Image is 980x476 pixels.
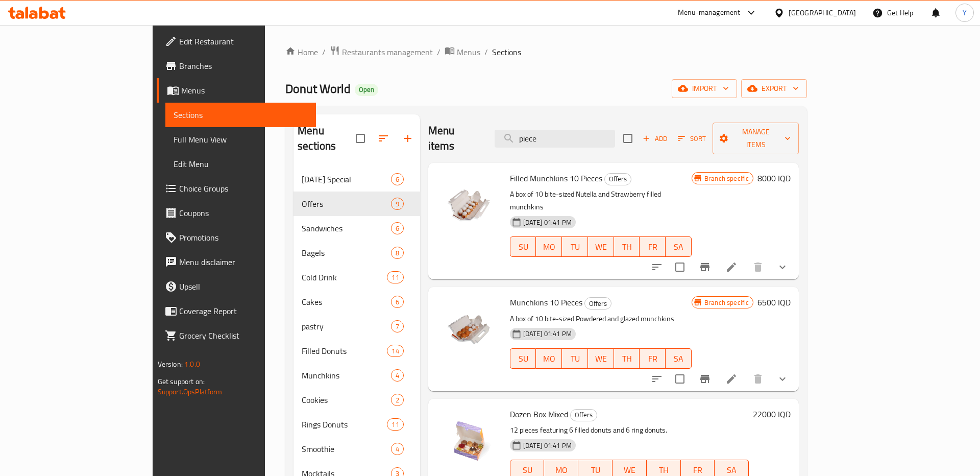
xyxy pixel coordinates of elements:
[302,296,390,308] span: Cakes
[371,126,396,151] span: Sort sections
[640,236,666,257] button: FR
[639,131,671,147] button: Add
[492,46,521,58] span: Sections
[675,131,708,147] button: Sort
[749,82,799,95] span: export
[302,369,390,382] span: Munchkins
[391,224,403,233] span: 6
[391,248,403,258] span: 8
[302,271,387,283] span: Cold Drink
[391,175,403,184] span: 6
[184,358,200,371] span: 1.0.0
[700,298,753,307] span: Branch specific
[641,133,669,145] span: Add
[566,240,584,254] span: TU
[770,367,795,391] button: show more
[510,295,582,310] span: Munchkins 10 Pieces
[746,367,770,391] button: delete
[510,171,602,186] span: Filled Munchkins 10 Pieces
[519,329,576,339] span: [DATE] 01:41 PM
[510,424,749,437] p: 12 pieces featuring 6 filled donuts and 6 ring donuts.
[644,351,661,366] span: FR
[293,216,420,241] div: Sandwiches6
[519,441,576,450] span: [DATE] 01:41 PM
[157,274,316,299] a: Upsell
[330,45,433,59] a: Restaurants management
[693,255,717,279] button: Branch-specific-item
[678,7,741,19] div: Menu-management
[355,84,378,96] div: Open
[428,123,483,154] h2: Menu items
[776,373,789,385] svg: Show Choices
[157,299,316,323] a: Coverage Report
[562,236,588,257] button: TU
[285,77,351,100] span: Donut World
[157,78,316,103] a: Menus
[302,345,387,357] div: Filled Donuts
[293,437,420,461] div: Smoothie4
[666,236,692,257] button: SA
[510,313,692,325] p: A box of 10 bite-sized Powdered and glazed munchkins
[669,368,691,390] span: Select to update
[174,109,308,121] span: Sections
[391,199,403,209] span: 9
[285,45,807,59] nav: breadcrumb
[713,123,799,154] button: Manage items
[179,231,308,244] span: Promotions
[540,240,558,254] span: MO
[387,271,403,283] div: items
[495,130,615,148] input: search
[302,418,387,431] div: Rings Donuts
[484,46,488,58] li: /
[355,85,378,94] span: Open
[770,255,795,279] button: show more
[302,173,390,185] span: [DATE] Special
[302,394,390,406] span: Cookies
[391,443,404,455] div: items
[322,46,326,58] li: /
[179,329,308,342] span: Grocery Checklist
[302,320,390,332] span: pastry
[437,46,440,58] li: /
[614,348,640,369] button: TH
[776,261,789,273] svg: Show Choices
[436,295,502,361] img: Munchkins 10 Pieces
[514,351,532,366] span: SU
[639,131,671,147] span: Add item
[158,385,223,398] a: Support.OpsPlatform
[391,198,404,210] div: items
[391,444,403,454] span: 4
[725,261,738,273] a: Edit menu item
[693,367,717,391] button: Branch-specific-item
[757,295,791,310] h6: 6500 IQD
[617,128,639,149] span: Select section
[302,247,390,259] span: Bagels
[618,351,636,366] span: TH
[666,348,692,369] button: SA
[789,7,856,18] div: [GEOGRAPHIC_DATA]
[293,388,420,412] div: Cookies2
[391,296,404,308] div: items
[645,367,669,391] button: sort-choices
[588,236,614,257] button: WE
[753,407,791,421] h6: 22000 IQD
[721,126,791,151] span: Manage items
[387,418,403,431] div: items
[293,339,420,363] div: Filled Donuts14
[680,82,729,95] span: import
[157,225,316,250] a: Promotions
[592,240,610,254] span: WE
[618,240,636,254] span: TH
[298,123,356,154] h2: Menu sections
[157,54,316,78] a: Branches
[181,84,308,97] span: Menus
[519,218,576,227] span: [DATE] 01:41 PM
[514,240,532,254] span: SU
[179,182,308,195] span: Choice Groups
[741,79,807,98] button: export
[302,222,390,234] span: Sandwiches
[293,167,420,192] div: [DATE] Special6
